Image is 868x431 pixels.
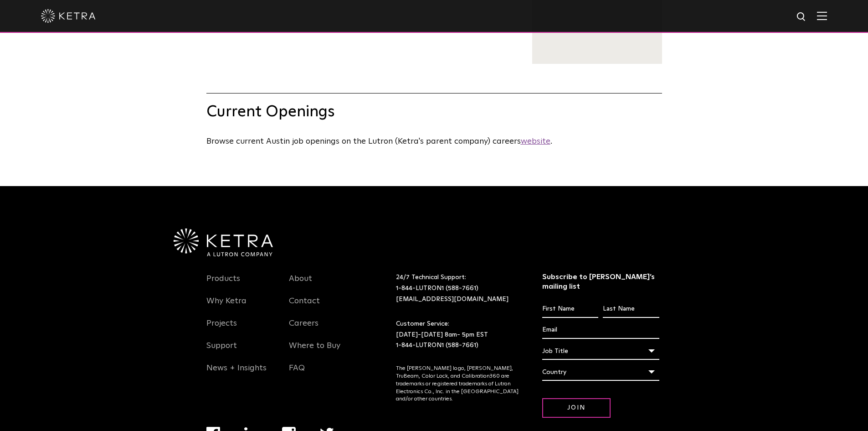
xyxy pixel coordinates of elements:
p: The [PERSON_NAME] logo, [PERSON_NAME], TruBeam, Color Lock, and Calibration360 are trademarks or ... [396,365,519,403]
p: Customer Service: [DATE]-[DATE] 8am- 5pm EST [396,319,519,351]
div: Country [542,363,659,381]
div: Navigation Menu [206,272,276,384]
img: Ketra-aLutronCo_White_RGB [174,228,273,257]
a: Products [206,274,240,295]
img: ketra-logo-2019-white [41,9,96,23]
div: Navigation Menu [289,272,358,384]
a: About [289,274,312,295]
a: 1-844-LUTRON1 (588-7661) [396,285,478,291]
div: Job Title [542,343,659,360]
h1: Current Openings [206,93,662,121]
a: Projects [206,318,237,339]
a: [EMAIL_ADDRESS][DOMAIN_NAME] [396,296,508,302]
a: website [521,137,550,145]
input: Email [542,322,659,339]
input: Join [542,398,611,418]
img: search icon [796,11,807,23]
a: Where to Buy [289,341,340,362]
p: 24/7 Technical Support: [396,272,519,305]
a: Contact [289,296,320,317]
a: FAQ [289,363,305,384]
a: Why Ketra [206,296,247,317]
a: 1-844-LUTRON1 (588-7661) [396,342,478,348]
img: Hamburger%20Nav.svg [817,11,827,20]
a: News + Insights [206,363,267,384]
a: Support [206,341,237,362]
input: First Name [542,301,598,318]
a: Careers [289,318,318,339]
span: Browse current Austin job openings on the Lutron (Ketra's parent company) careers . [206,137,552,145]
input: Last Name [603,301,659,318]
h3: Subscribe to [PERSON_NAME]’s mailing list [542,272,659,291]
